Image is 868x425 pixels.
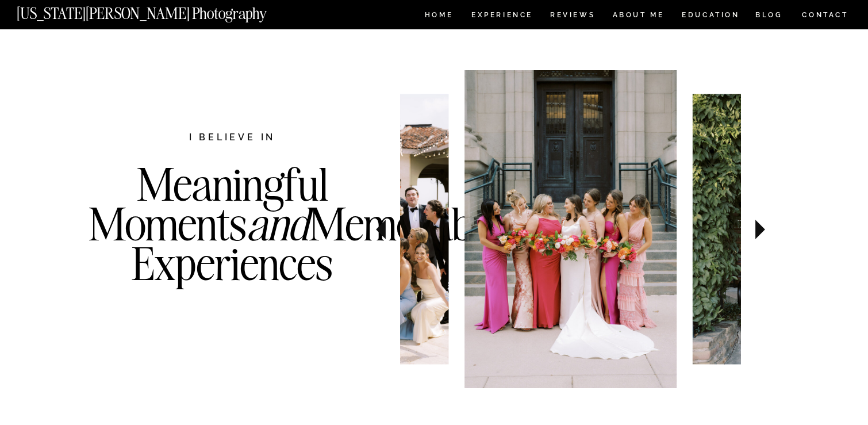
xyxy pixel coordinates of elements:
[89,164,376,330] h3: Meaningful Moments Memorable Experiences
[423,12,455,21] a: HOME
[247,196,309,252] i: and
[464,70,677,388] img: Bridesmaids in downtown
[550,12,593,21] a: REVIEWS
[755,12,783,21] a: BLOG
[681,12,741,21] a: EDUCATION
[17,6,305,16] a: [US_STATE][PERSON_NAME] Photography
[471,12,532,21] a: Experience
[801,9,849,21] a: CONTACT
[128,131,336,146] h2: I believe in
[612,12,665,21] a: ABOUT ME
